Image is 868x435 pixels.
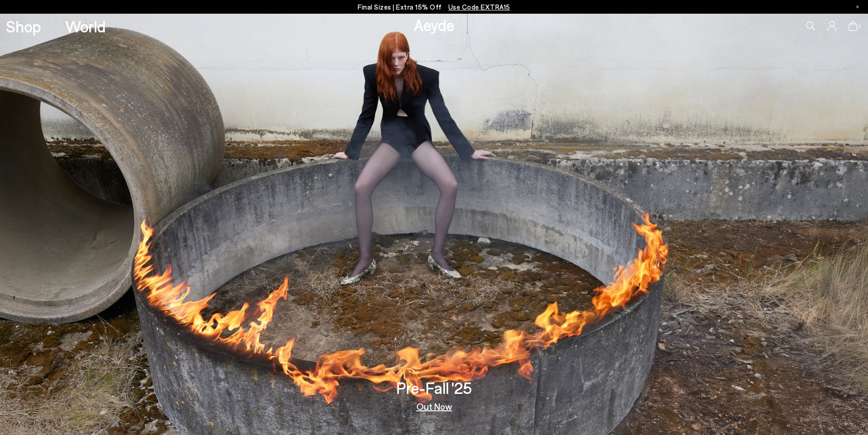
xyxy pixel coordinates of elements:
a: Out Now [416,402,452,411]
a: Aeyde [414,15,455,34]
p: Final Sizes | Extra 15% Off [358,1,510,13]
a: 0 [848,21,858,31]
h3: Pre-Fall '25 [396,380,472,396]
span: 0 [858,24,862,29]
a: World [65,18,106,34]
span: Navigate to /collections/ss25-final-sizes [448,3,510,11]
a: Shop [6,18,41,34]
